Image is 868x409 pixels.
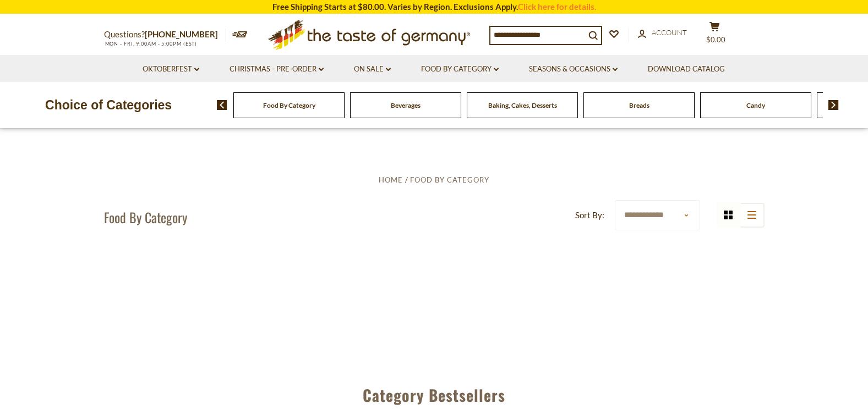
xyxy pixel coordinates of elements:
span: MON - FRI, 9:00AM - 5:00PM (EST) [104,41,198,47]
a: Food By Category [421,63,499,75]
p: Questions? [104,27,226,42]
a: Breads [629,101,649,109]
a: On Sale [354,63,391,75]
button: $0.00 [698,21,731,49]
a: Home [379,175,403,184]
a: Download Catalog [648,63,725,75]
a: Candy [746,101,765,109]
a: Seasons & Occasions [529,63,618,75]
span: $0.00 [706,35,725,44]
a: Oktoberfest [143,63,199,75]
label: Sort By: [575,208,604,222]
span: Account [652,28,687,37]
img: next arrow [828,100,839,110]
a: Christmas - PRE-ORDER [230,63,324,75]
a: Click here for details. [518,2,596,12]
h1: Food By Category [104,209,187,225]
a: Account [638,27,687,39]
a: Baking, Cakes, Desserts [488,101,557,109]
a: Beverages [391,101,421,109]
img: previous arrow [217,100,227,110]
a: Food By Category [410,175,489,184]
a: [PHONE_NUMBER] [145,29,218,39]
a: Food By Category [263,101,315,109]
